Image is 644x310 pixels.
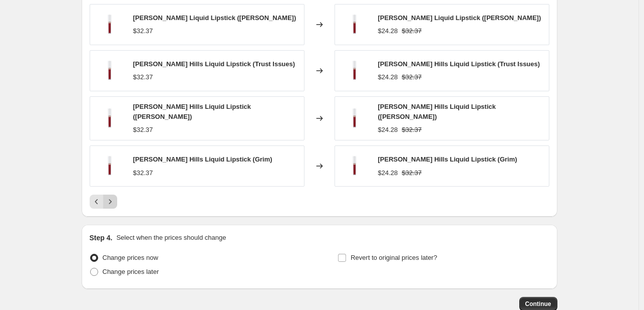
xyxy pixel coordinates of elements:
img: BestOftemplate2023-2024-01-08T151315.242_80x.png [95,103,125,133]
span: Change prices later [103,268,159,275]
div: $24.28 [378,72,398,82]
span: [PERSON_NAME] Hills Liquid Lipstick (Trust Issues) [378,60,540,68]
span: Continue [525,300,551,308]
nav: Pagination [90,195,117,209]
span: [PERSON_NAME] Hills Liquid Lipstick ([PERSON_NAME]) [133,103,251,120]
button: Next [103,195,117,209]
div: $24.28 [378,26,398,36]
span: [PERSON_NAME] Hills Liquid Lipstick (Grim) [378,156,517,163]
img: BestOftemplate2023-2024-01-08T151315.242_80x.png [340,10,370,40]
div: $32.37 [133,26,153,36]
div: $32.37 [133,72,153,82]
div: $32.37 [133,125,153,135]
strike: $32.37 [402,72,422,82]
span: Change prices now [103,254,158,261]
span: [PERSON_NAME] Liquid Lipstick ([PERSON_NAME]) [378,14,541,22]
strike: $32.37 [402,26,422,36]
h2: Step 4. [90,233,113,243]
span: Revert to original prices later? [351,254,437,261]
span: [PERSON_NAME] Hills Liquid Lipstick (Trust Issues) [133,60,295,68]
img: BestOftemplate2023-2024-01-08T151315.242_80x.png [95,56,125,86]
span: [PERSON_NAME] Liquid Lipstick ([PERSON_NAME]) [133,14,296,22]
div: $24.28 [378,168,398,178]
img: BestOftemplate2023-2024-01-08T151315.242_80x.png [340,103,370,133]
img: BestOftemplate2023-2024-01-08T151315.242_80x.png [340,56,370,86]
div: $24.28 [378,125,398,135]
img: BestOftemplate2023-2024-01-08T151315.242_80x.png [95,10,125,40]
span: [PERSON_NAME] Hills Liquid Lipstick ([PERSON_NAME]) [378,103,496,120]
img: BestOftemplate2023-2024-01-08T151315.242_80x.png [95,151,125,181]
div: $32.37 [133,168,153,178]
span: [PERSON_NAME] Hills Liquid Lipstick (Grim) [133,156,272,163]
button: Previous [90,195,104,209]
strike: $32.37 [402,125,422,135]
strike: $32.37 [402,168,422,178]
img: BestOftemplate2023-2024-01-08T151315.242_80x.png [340,151,370,181]
p: Select when the prices should change [116,233,226,243]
